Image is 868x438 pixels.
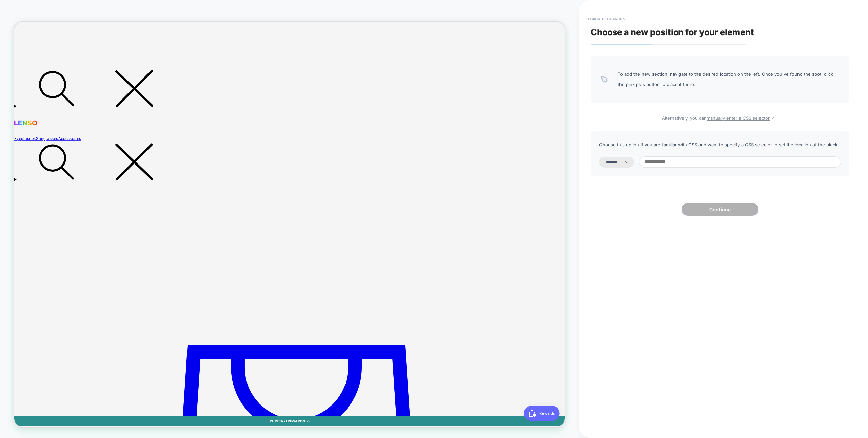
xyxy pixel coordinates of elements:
[21,5,41,15] span: Rewards
[599,139,841,150] span: Choose this option if you are familiar with CSS and want to specify a CSS selector to set the loc...
[29,153,59,160] a: Sunglasses
[59,153,90,160] a: Accessories
[591,113,849,121] span: Alternatively, you can
[707,115,770,121] u: manually enter a CSS selector
[618,69,839,89] span: To add the new section, navigate to the desired location on the left. Once you`ve found the spot,...
[591,27,754,37] span: Choose a new position for your element
[601,76,608,83] img: pointer
[584,14,629,24] button: < Back to changes
[682,203,758,216] button: Continue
